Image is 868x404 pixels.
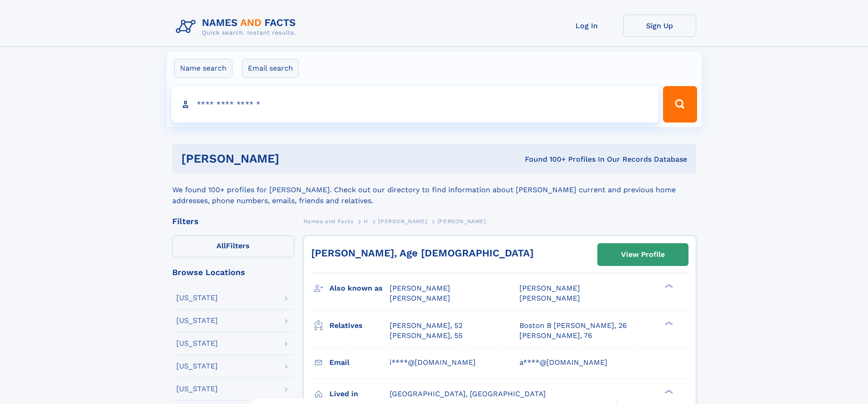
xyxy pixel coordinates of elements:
a: Boston B [PERSON_NAME], 26 [519,321,627,331]
a: Names and Facts [303,215,354,227]
label: Filters [172,235,294,257]
h1: [PERSON_NAME] [181,153,402,164]
div: [US_STATE] [176,317,218,324]
a: [PERSON_NAME] [378,215,427,227]
a: Sign Up [623,15,696,37]
img: Logo Names and Facts [172,15,303,39]
span: H [364,218,368,225]
div: [US_STATE] [176,294,218,302]
a: Log In [550,15,623,37]
a: H [364,215,368,227]
span: [PERSON_NAME] [378,218,427,225]
a: View Profile [598,244,688,266]
button: Search Button [663,86,697,123]
span: [PERSON_NAME] [390,284,450,292]
a: [PERSON_NAME], 52 [390,321,462,331]
div: Browse Locations [172,268,294,276]
label: Email search [242,59,299,78]
div: We found 100+ profiles for [PERSON_NAME]. Check out our directory to find information about [PERS... [172,174,696,206]
label: Name search [174,59,232,78]
div: [US_STATE] [176,340,218,347]
h3: Relatives [329,318,390,333]
div: ❯ [663,389,673,394]
div: Filters [172,217,294,225]
span: [PERSON_NAME] [390,294,450,302]
div: Found 100+ Profiles In Our Records Database [402,154,687,164]
a: [PERSON_NAME], 76 [519,331,592,341]
span: [PERSON_NAME] [519,294,580,302]
h3: Lived in [329,386,390,402]
a: [PERSON_NAME], 55 [390,331,462,341]
h3: Email [329,355,390,370]
span: [PERSON_NAME] [437,218,486,225]
span: [PERSON_NAME] [519,284,580,292]
h3: Also known as [329,281,390,296]
a: [PERSON_NAME], Age [DEMOGRAPHIC_DATA] [311,247,534,259]
div: ❯ [663,283,673,289]
span: All [216,241,226,250]
div: View Profile [621,244,665,265]
span: [GEOGRAPHIC_DATA], [GEOGRAPHIC_DATA] [390,389,546,398]
input: search input [171,86,659,123]
div: [US_STATE] [176,363,218,370]
div: [US_STATE] [176,385,218,393]
div: ❯ [663,320,673,326]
